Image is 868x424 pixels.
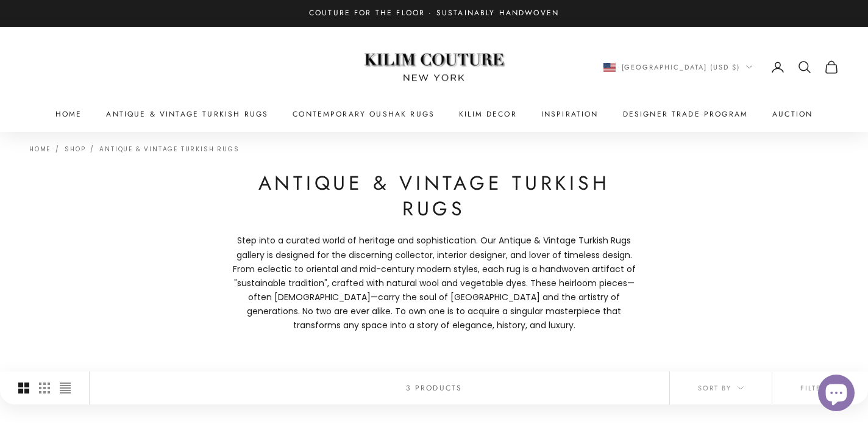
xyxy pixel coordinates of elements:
nav: Secondary navigation [603,60,839,74]
nav: Breadcrumb [29,144,239,153]
summary: Kilim Decor [459,108,517,120]
span: Sort by [698,383,744,393]
p: 3 products [406,382,463,394]
button: Change country or currency [603,62,753,73]
a: Shop [65,145,85,154]
button: Switch to smaller product images [39,372,50,404]
a: Antique & Vintage Turkish Rugs [106,108,268,120]
p: Step into a curated world of heritage and sophistication. Our Antique & Vintage Turkish Rugs gall... [227,234,641,332]
img: United States [603,63,616,72]
a: Designer Trade Program [623,108,749,120]
button: Switch to compact product images [60,372,71,404]
h1: Antique & Vintage Turkish Rugs [227,171,641,221]
inbox-online-store-chat: Shopify online store chat [814,375,858,414]
p: Couture for the Floor · Sustainably Handwoven [309,7,559,20]
a: Home [55,108,82,120]
button: Filter (2) [772,372,868,404]
span: [GEOGRAPHIC_DATA] (USD $) [622,62,741,73]
a: Auction [772,108,813,120]
nav: Primary navigation [29,108,839,120]
button: Switch to larger product images [18,372,29,404]
button: Sort by [670,372,772,404]
img: Logo of Kilim Couture New York [358,38,510,96]
a: Contemporary Oushak Rugs [293,108,435,120]
a: Antique & Vintage Turkish Rugs [99,145,239,154]
a: Home [29,145,51,154]
a: Inspiration [541,108,599,120]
